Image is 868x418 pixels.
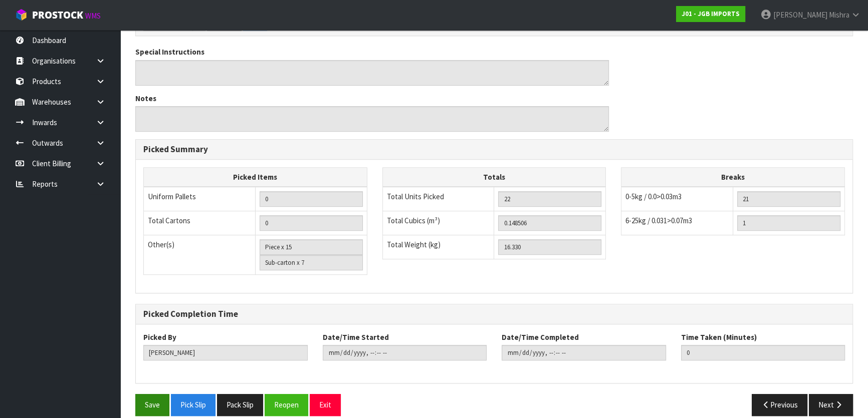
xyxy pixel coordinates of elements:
a: J01 - JGB IMPORTS [676,6,745,22]
input: OUTERS TOTAL = CTN [260,215,363,231]
td: Total Cubics (m³) [382,211,494,235]
td: Uniform Pallets [144,187,256,211]
input: UNIFORM P LINES [260,191,363,207]
td: Other(s) [144,235,256,275]
label: Time Taken (Minutes) [681,332,757,342]
input: Time Taken [681,345,845,360]
td: Total Weight (kg) [382,235,494,259]
span: 0-5kg / 0.0>0.03m3 [625,192,682,201]
label: Notes [135,93,156,104]
label: Date/Time Completed [502,332,579,342]
button: Save [135,394,169,415]
label: Special Instructions [135,47,204,57]
th: Picked Items [144,167,367,187]
button: Previous [752,394,808,415]
small: WMS [85,11,101,21]
label: Date/Time Started [323,332,389,342]
span: ProStock [32,9,83,22]
button: Pack Slip [217,394,263,415]
img: cube-alt.png [15,9,28,21]
h3: Picked Summary [143,145,845,154]
input: Picked By [143,345,308,360]
button: Exit [310,394,341,415]
span: Mishra [829,10,849,20]
button: Next [809,394,853,415]
button: Pick Slip [171,394,215,415]
h3: Picked Completion Time [143,309,845,319]
td: Total Units Picked [382,187,494,211]
strong: J01 - JGB IMPORTS [682,10,740,18]
th: Breaks [621,167,845,187]
span: [PERSON_NAME] [773,10,827,20]
td: Total Cartons [144,211,256,235]
label: Picked By [143,332,176,342]
span: 6-25kg / 0.031>0.07m3 [625,216,692,225]
button: Reopen [265,394,308,415]
th: Totals [382,167,606,187]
